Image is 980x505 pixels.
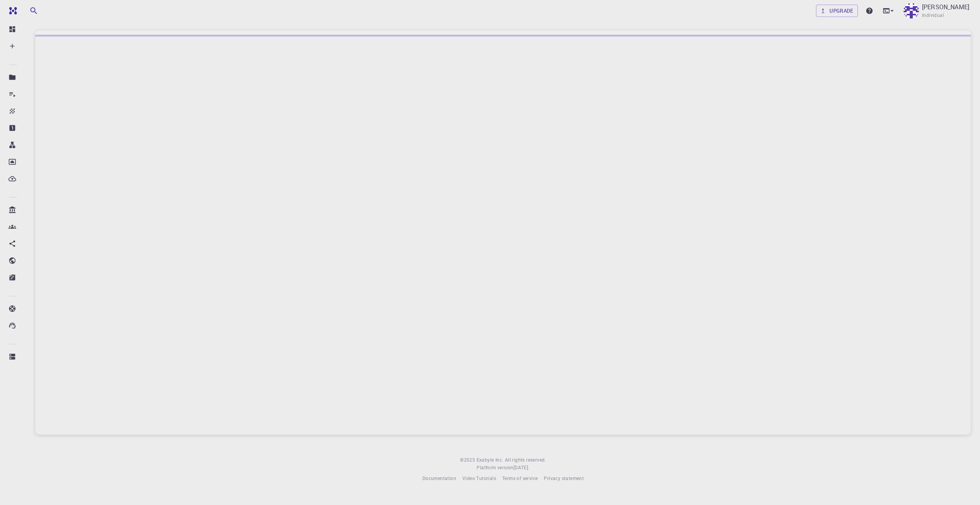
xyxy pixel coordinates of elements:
[922,12,944,19] span: Individual
[502,475,538,481] span: Terms of service
[922,2,969,12] p: [PERSON_NAME]
[477,456,503,464] a: Exabyte Inc.
[477,464,513,472] span: Platform version
[816,5,858,17] a: Upgrade
[6,7,17,15] img: logo
[422,475,456,482] a: Documentation
[477,457,503,463] span: Exabyte Inc.
[422,475,456,481] span: Documentation
[505,456,546,464] span: All rights reserved.
[513,464,530,472] a: [DATE].
[460,456,476,464] span: © 2025
[904,3,919,18] img: Kevin Leung
[544,475,584,481] span: Privacy statement
[544,475,584,482] a: Privacy statement
[513,464,530,470] span: [DATE] .
[462,475,496,482] a: Video Tutorials
[502,475,538,482] a: Terms of service
[462,475,496,481] span: Video Tutorials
